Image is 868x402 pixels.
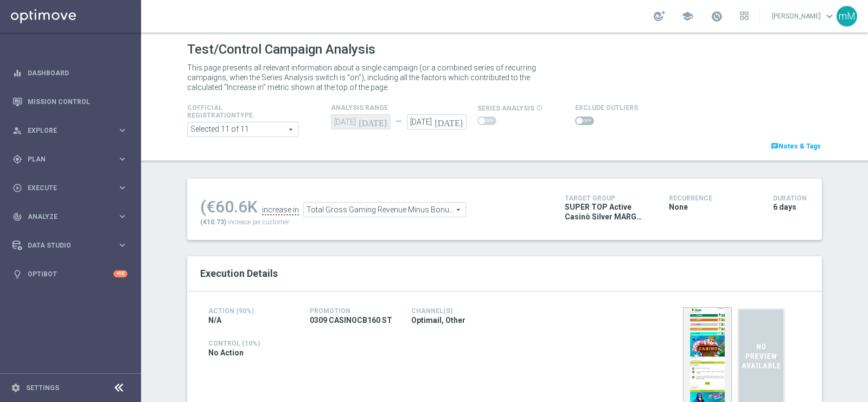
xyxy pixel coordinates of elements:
a: chatNotes & Tags [770,140,822,152]
div: Data Studio [12,241,117,250]
i: keyboard_arrow_right [117,154,127,164]
button: equalizer Dashboard [12,69,128,77]
a: [PERSON_NAME]keyboard_arrow_down [771,8,837,24]
h4: Cofficial Registrationtype [187,104,279,119]
div: Explore [12,126,117,135]
i: keyboard_arrow_right [117,240,127,250]
input: Select Date [407,114,467,129]
span: Execution Details [200,268,278,279]
h4: Promotion [310,307,395,315]
h1: Test/Control Campaign Analysis [187,42,375,57]
i: equalizer [12,68,22,78]
button: Mission Control [12,98,128,106]
div: Analyze [12,212,117,222]
span: None [669,202,688,212]
div: Optibot [12,260,127,288]
h4: analysis range [331,104,477,112]
div: +10 [113,270,127,277]
span: (€10.73) [200,218,226,226]
i: lightbulb [12,269,22,279]
a: Dashboard [28,59,127,87]
button: track_changes Analyze keyboard_arrow_right [12,212,128,221]
i: info_outline [536,105,542,111]
span: No Action [208,348,244,358]
i: [DATE] [359,114,391,126]
span: Execute [28,185,117,191]
i: keyboard_arrow_right [117,211,127,222]
div: Mission Control [12,87,127,116]
div: Plan [12,154,117,164]
h4: Control (10%) [208,340,598,347]
div: mM [837,6,857,27]
span: Plan [28,156,117,163]
h4: Target Group [565,194,653,202]
p: This page presents all relevant information about a single campaign (or a combined series of recu... [187,63,551,92]
i: person_search [12,126,22,135]
h4: Action (90%) [208,307,293,315]
span: Data Studio [28,242,117,249]
span: 0309 CASINOCB160 ST [310,315,392,325]
span: Optimail, Other [411,315,465,325]
div: Dashboard [12,59,127,87]
span: SUPER TOP Active Casinò Silver MARG POS [565,202,653,222]
span: Analyze [28,213,117,220]
span: keyboard_arrow_down [824,10,835,22]
button: gps_fixed Plan keyboard_arrow_right [12,155,128,164]
button: lightbulb Optibot +10 [12,270,128,278]
div: increase in [262,205,299,215]
span: increase per customer [228,218,289,226]
span: 6 days [773,202,796,212]
h4: Exclude Outliers [575,104,638,112]
h4: Recurrence [669,194,757,202]
button: person_search Explore keyboard_arrow_right [12,126,128,135]
i: gps_fixed [12,154,22,164]
i: [DATE] [435,114,467,126]
i: track_changes [12,212,22,222]
a: Settings [26,385,59,391]
i: settings [11,383,21,393]
h4: Channel(s) [411,307,496,315]
span: Explore [28,127,117,134]
div: — [391,117,407,126]
div: (€60.6K [200,197,258,217]
h4: Duration [773,194,809,202]
i: keyboard_arrow_right [117,125,127,135]
button: Data Studio keyboard_arrow_right [12,241,128,250]
a: Mission Control [28,87,127,116]
i: keyboard_arrow_right [117,183,127,193]
span: school [681,10,693,22]
i: chat [771,142,778,150]
div: Execute [12,183,117,193]
span: Expert Online Expert Retail Master Online Master Retail Other and 6 more [188,122,298,137]
i: play_circle_outline [12,183,22,193]
span: series analysis [477,105,534,112]
a: Optibot [28,260,113,288]
button: play_circle_outline Execute keyboard_arrow_right [12,184,128,192]
span: N/A [208,315,221,325]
